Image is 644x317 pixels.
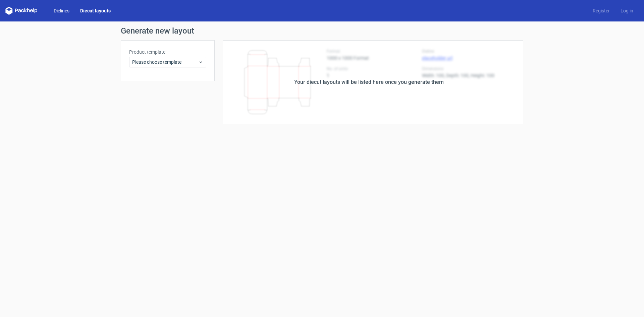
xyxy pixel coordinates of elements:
[75,7,116,14] a: Diecut layouts
[132,59,198,65] span: Please choose template
[48,7,75,14] a: Dielines
[129,49,206,55] label: Product template
[615,7,639,14] a: Log in
[294,78,444,86] div: Your diecut layouts will be listed here once you generate them
[121,27,523,35] h1: Generate new layout
[587,7,615,14] a: Register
